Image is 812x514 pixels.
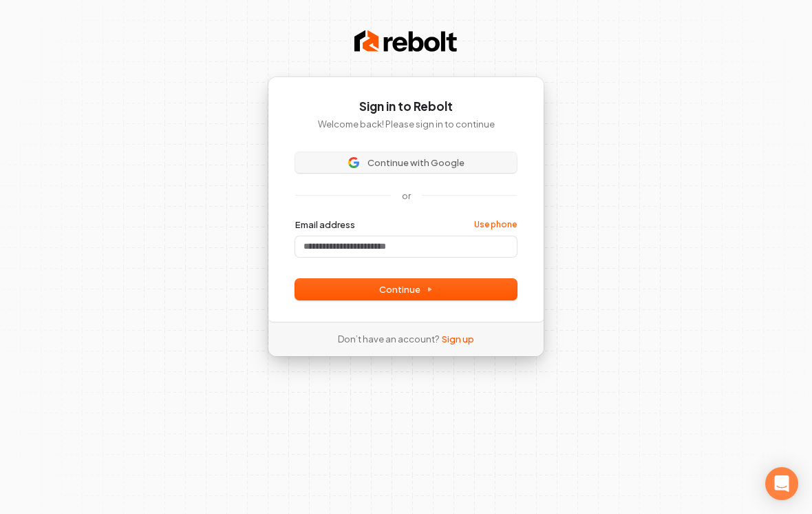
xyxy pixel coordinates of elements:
[295,118,517,130] p: Welcome back! Please sign in to continue
[442,333,474,345] a: Sign up
[367,156,464,169] span: Continue with Google
[474,219,517,230] a: Use phone
[765,467,798,500] div: Open Intercom Messenger
[295,99,517,115] h1: Sign in to Rebolt
[295,218,355,231] label: Email address
[348,157,359,168] img: Sign in with Google
[295,279,517,300] button: Continue
[379,283,433,296] span: Continue
[338,333,439,345] span: Don’t have an account?
[402,189,411,202] p: or
[295,152,517,173] button: Sign in with GoogleContinue with Google
[354,28,458,55] img: Rebolt Logo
